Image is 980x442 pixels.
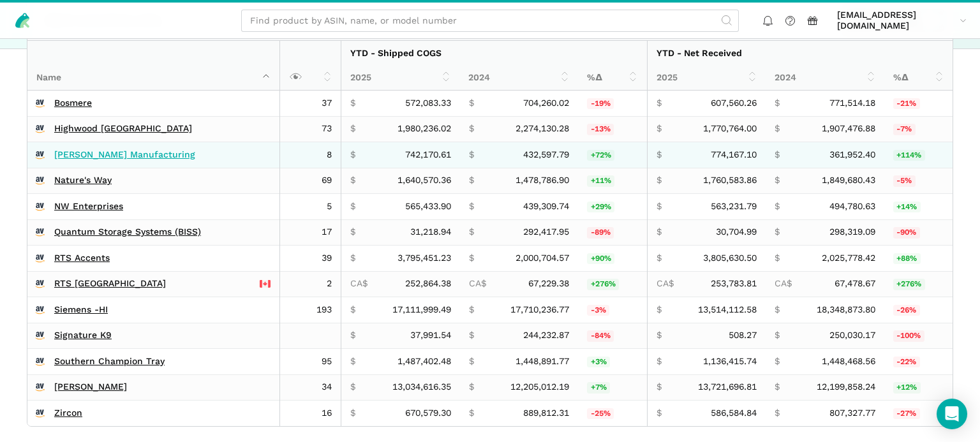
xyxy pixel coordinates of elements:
[587,98,614,110] span: -19%
[405,201,451,212] span: 565,433.90
[280,401,341,426] td: 16
[829,98,875,109] span: 771,514.18
[469,253,474,264] span: $
[884,297,953,323] td: -26.35%
[280,194,341,220] td: 5
[657,278,674,290] span: CA$
[698,381,757,393] span: 13,721,696.81
[350,304,355,316] span: $
[711,98,757,109] span: 607,560.26
[469,381,474,393] span: $
[657,304,662,316] span: $
[510,304,569,316] span: 17,710,236.77
[703,175,757,186] span: 1,760,583.86
[587,330,614,342] span: -84%
[280,374,341,401] td: 34
[578,271,647,297] td: 276.12%
[703,123,757,135] span: 1,770,764.00
[884,91,953,116] td: -21.25%
[578,323,647,349] td: -84.44%
[280,297,341,323] td: 193
[350,356,355,367] span: $
[27,41,280,91] th: Name : activate to sort column descending
[893,175,916,187] span: -5%
[775,149,780,161] span: $
[578,168,647,194] td: 10.94%
[469,278,486,290] span: CA$
[280,349,341,375] td: 95
[829,330,875,341] span: 250,030.17
[516,175,569,186] span: 1,478,786.90
[775,175,780,186] span: $
[587,253,614,265] span: +90%
[893,202,921,213] span: +14%
[775,356,780,367] span: $
[657,330,662,341] span: $
[884,116,953,142] td: -7.17%
[523,226,569,238] span: 292,417.95
[587,408,614,420] span: -25%
[405,408,451,419] span: 670,579.30
[657,123,662,135] span: $
[350,330,355,341] span: $
[587,150,614,161] span: +72%
[469,226,474,238] span: $
[578,374,647,401] td: 6.80%
[775,304,780,316] span: $
[469,201,474,212] span: $
[893,227,920,239] span: -90%
[54,123,192,135] a: Highwood [GEOGRAPHIC_DATA]
[775,381,780,393] span: $
[350,253,355,264] span: $
[884,374,953,401] td: 12.47%
[54,226,201,238] a: Quantum Storage Systems (BISS)
[280,116,341,142] td: 73
[766,66,884,91] th: 2024: activate to sort column ascending
[893,357,920,368] span: -22%
[775,330,780,341] span: $
[397,356,451,367] span: 1,487,402.48
[716,226,757,238] span: 30,704.99
[893,382,921,394] span: +12%
[510,381,569,393] span: 12,205,012.19
[587,382,610,394] span: +7%
[587,175,614,187] span: +11%
[516,356,569,367] span: 1,448,891.77
[884,194,953,220] td: 13.83%
[350,278,367,290] span: CA$
[822,123,875,135] span: 1,907,476.88
[241,10,739,32] input: Find product by ASIN, name, or model number
[350,381,355,393] span: $
[837,10,955,32] span: [EMAIL_ADDRESS][DOMAIN_NAME]
[657,175,662,186] span: $
[884,349,953,375] td: -21.54%
[775,201,780,212] span: $
[884,66,953,91] th: %Δ: activate to sort column ascending
[54,98,92,109] a: Bosmere
[657,201,662,212] span: $
[711,278,757,290] span: 253,783.81
[341,66,460,91] th: 2025: activate to sort column ascending
[817,304,875,316] span: 18,348,873.80
[829,226,875,238] span: 298,319.09
[703,253,757,264] span: 3,805,630.50
[350,175,355,186] span: $
[884,271,953,297] td: 276.09%
[893,124,916,135] span: -7%
[54,175,112,186] a: Nature's Way
[937,399,967,429] div: Open Intercom Messenger
[578,91,647,116] td: -18.77%
[587,227,614,239] span: -89%
[817,381,875,393] span: 12,199,858.24
[280,91,341,116] td: 37
[893,330,924,342] span: -100%
[459,66,578,91] th: 2024: activate to sort column ascending
[833,7,971,34] a: [EMAIL_ADDRESS][DOMAIN_NAME]
[405,149,451,161] span: 742,170.61
[775,123,780,135] span: $
[516,123,569,135] span: 2,274,130.28
[405,278,451,290] span: 252,864.38
[578,349,647,375] td: 2.66%
[884,142,953,168] td: 113.89%
[657,356,662,367] span: $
